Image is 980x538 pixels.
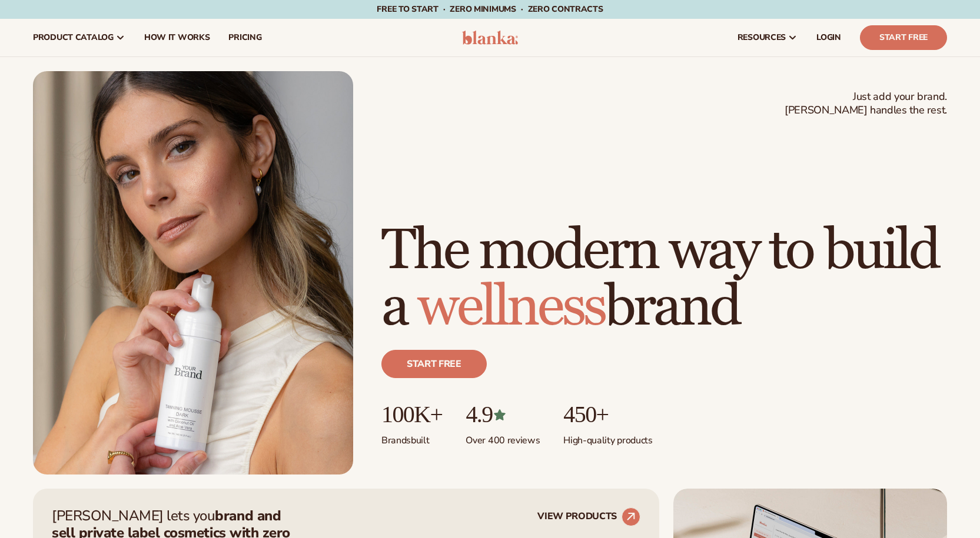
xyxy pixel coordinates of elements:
[417,273,604,342] span: wellness
[563,427,652,447] p: High-quality products
[33,71,353,474] img: Female holding tanning mousse.
[33,33,114,42] span: product catalog
[462,31,518,45] img: logo
[785,90,947,118] span: Just add your brand. [PERSON_NAME] handles the rest.
[135,19,220,56] a: How It Works
[563,402,652,427] p: 450+
[816,33,841,42] span: LOGIN
[144,33,210,42] span: How It Works
[860,25,947,50] a: Start Free
[381,223,947,336] h1: The modern way to build a brand
[807,19,851,56] a: LOGIN
[728,19,807,56] a: resources
[738,33,786,42] span: resources
[381,350,487,378] a: Start free
[228,33,261,42] span: pricing
[219,19,271,56] a: pricing
[537,507,640,526] a: VIEW PRODUCTS
[381,402,442,427] p: 100K+
[24,19,135,56] a: product catalog
[466,402,540,427] p: 4.9
[466,427,540,447] p: Over 400 reviews
[381,427,442,447] p: Brands built
[377,4,603,15] span: Free to start · ZERO minimums · ZERO contracts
